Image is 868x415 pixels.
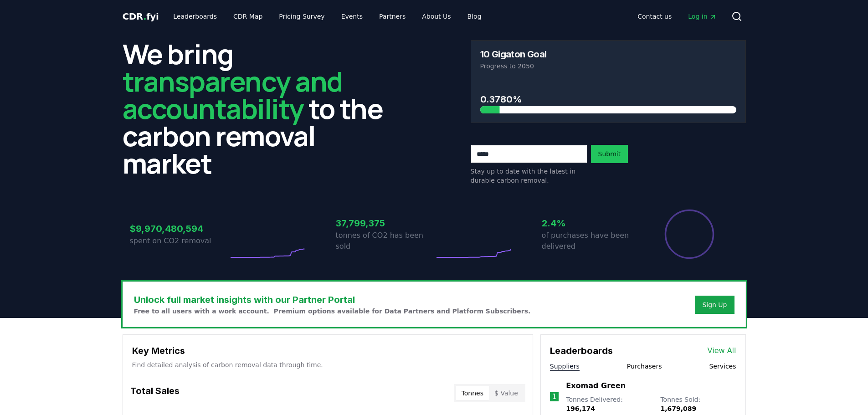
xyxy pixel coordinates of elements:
h3: $9,970,480,594 [130,222,228,236]
span: 196,174 [566,405,595,412]
a: Events [334,8,370,25]
span: CDR fyi [123,11,159,22]
button: Services [709,362,736,371]
button: $ Value [489,386,524,400]
p: 1 [552,391,556,402]
a: Contact us [630,8,679,25]
p: Stay up to date with the latest in durable carbon removal. [471,167,587,185]
h3: Key Metrics [132,344,524,358]
a: Sign Up [702,300,727,309]
p: spent on CO2 removal [130,236,228,246]
span: . [143,11,146,22]
a: Blog [460,8,489,25]
p: Tonnes Sold : [660,395,736,413]
p: Progress to 2050 [480,61,736,71]
p: of purchases have been delivered [542,230,640,252]
span: 1,679,089 [660,405,696,412]
button: Sign Up [695,296,734,314]
p: Tonnes Delivered : [566,395,651,413]
h3: 10 Gigaton Goal [480,50,547,59]
a: Leaderboards [166,8,224,25]
a: Pricing Survey [272,8,332,25]
h3: Leaderboards [550,344,613,358]
p: tonnes of CO2 has been sold [336,230,434,252]
a: CDR Map [226,8,270,25]
a: CDR.fyi [123,10,159,23]
button: Tonnes [456,386,489,400]
h3: 0.3780% [480,92,736,106]
a: View All [708,345,736,356]
button: Purchasers [627,362,662,371]
p: Find detailed analysis of carbon removal data through time. [132,360,524,369]
span: transparency and accountability [123,62,343,127]
h3: 2.4% [542,216,640,230]
a: Exomad Green [566,380,626,391]
h3: Unlock full market insights with our Partner Portal [134,293,531,307]
h3: 37,799,375 [336,216,434,230]
button: Submit [591,145,628,163]
div: Percentage of sales delivered [664,209,715,260]
a: Partners [372,8,413,25]
a: Log in [681,8,724,25]
button: Suppliers [550,362,580,371]
h2: We bring to the carbon removal market [123,40,398,177]
a: About Us [415,8,458,25]
span: Log in [688,12,716,21]
nav: Main [630,8,724,25]
p: Free to all users with a work account. Premium options available for Data Partners and Platform S... [134,307,531,316]
h3: Total Sales [130,384,180,402]
nav: Main [166,8,488,25]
